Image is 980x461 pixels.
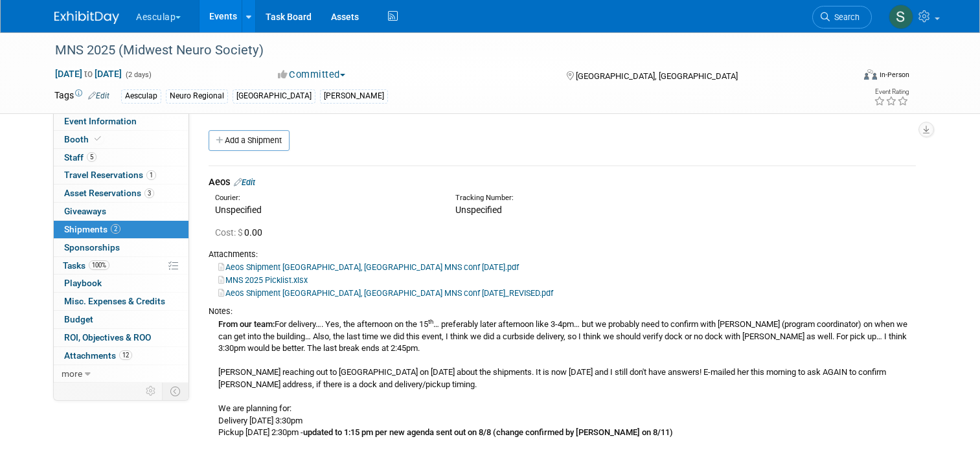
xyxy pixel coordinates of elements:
a: more [54,365,188,383]
div: Courier: [215,193,436,203]
span: (2 days) [124,71,152,79]
span: Playbook [64,278,102,288]
span: to [82,69,95,79]
span: [GEOGRAPHIC_DATA], [GEOGRAPHIC_DATA] [576,71,738,81]
div: [PERSON_NAME] [320,89,388,103]
span: Search [830,12,860,22]
span: Sponsorships [64,242,120,253]
span: more [62,368,82,379]
button: Committed [273,68,350,82]
a: Attachments12 [54,347,188,365]
div: Notes: [209,306,916,317]
a: Giveaways [54,203,188,220]
b: updated to 1:15 pm per new agenda sent out on 8/8 (change confirmed by [PERSON_NAME] on 8/11) [303,427,673,437]
div: MNS 2025 (Midwest Neuro Society) [51,39,837,62]
b: From our team: [218,319,275,329]
span: Asset Reservations [64,188,154,198]
span: Staff [64,152,97,163]
a: Asset Reservations3 [54,185,188,202]
span: 3 [144,188,154,198]
span: Unspecified [455,205,502,215]
a: Travel Reservations1 [54,166,188,184]
span: ROI, Objectives & ROO [64,332,151,343]
span: 2 [111,224,120,234]
a: Playbook [54,275,188,292]
a: Aeos Shipment [GEOGRAPHIC_DATA], [GEOGRAPHIC_DATA] MNS conf [DATE].pdf [218,262,519,272]
a: Add a Shipment [209,130,290,151]
span: Attachments [64,350,132,361]
td: Toggle Event Tabs [163,383,189,399]
a: Aeos Shipment [GEOGRAPHIC_DATA], [GEOGRAPHIC_DATA] MNS conf [DATE]_REVISED.pdf [218,288,553,298]
span: Misc. Expenses & Credits [64,296,165,306]
span: Shipments [64,224,120,234]
td: Tags [54,89,109,104]
a: Budget [54,311,188,328]
a: Booth [54,131,188,148]
span: Booth [64,134,104,144]
span: Event Information [64,116,137,126]
div: Event Rating [874,89,909,95]
img: ExhibitDay [54,11,119,24]
a: Misc. Expenses & Credits [54,293,188,310]
a: Sponsorships [54,239,188,256]
img: Sara Hurson [889,5,913,29]
span: 1 [146,170,156,180]
span: Tasks [63,260,109,271]
div: Event Format [783,67,909,87]
div: Aeos [209,175,916,189]
a: Edit [88,91,109,100]
a: Event Information [54,113,188,130]
div: In-Person [879,70,909,80]
div: Neuro Regional [166,89,228,103]
span: Budget [64,314,93,324]
a: Tasks100% [54,257,188,275]
div: Attachments: [209,249,916,260]
a: Edit [234,177,255,187]
span: Giveaways [64,206,106,216]
a: MNS 2025 Picklist.xlsx [218,275,308,285]
span: Cost: $ [215,227,244,238]
span: 5 [87,152,97,162]
div: Tracking Number: [455,193,736,203]
a: Shipments2 [54,221,188,238]
span: Travel Reservations [64,170,156,180]
div: Unspecified [215,203,436,216]
sup: th [428,318,433,325]
span: 100% [89,260,109,270]
a: ROI, Objectives & ROO [54,329,188,346]
i: Booth reservation complete [95,135,101,142]
td: Personalize Event Tab Strip [140,383,163,399]
div: Aesculap [121,89,161,103]
img: Format-Inperson.png [864,69,877,80]
div: [GEOGRAPHIC_DATA] [233,89,315,103]
span: 12 [119,350,132,360]
a: Staff5 [54,149,188,166]
span: [DATE] [DATE] [54,68,122,80]
a: Search [812,6,872,28]
span: 0.00 [215,227,268,238]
